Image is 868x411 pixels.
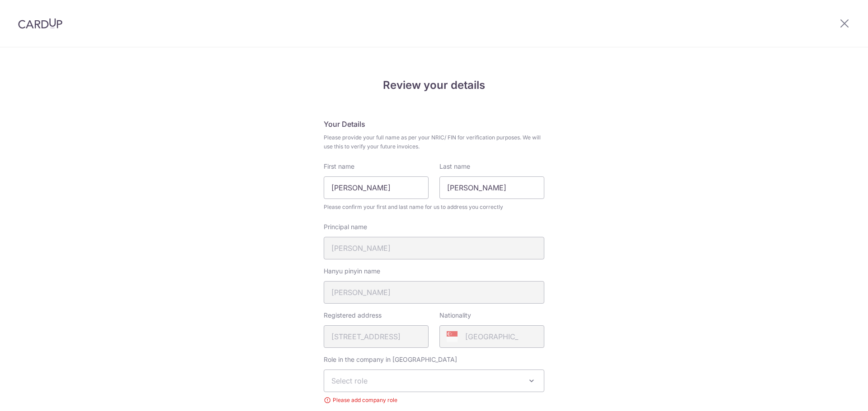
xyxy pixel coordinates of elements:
label: Nationality [439,311,471,320]
label: First name [324,162,354,171]
span: Select role [331,376,368,385]
div: Please add company role [324,396,544,405]
span: Please provide your full name as per your NRIC/ FIN for verification purposes. We will use this t... [324,133,544,151]
span: Please confirm your first and last name for us to address you correctly [324,203,544,212]
input: First Name [324,176,429,199]
h4: Review your details [324,77,544,93]
input: Last name [439,176,544,199]
label: Registered address [324,311,382,320]
img: CardUp [18,18,62,29]
label: Hanyu pinyin name [324,267,380,276]
h5: Your Details [324,119,544,129]
label: Principal name [324,222,367,231]
label: Role in the company in [GEOGRAPHIC_DATA] [324,355,457,364]
label: Last name [439,162,470,171]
